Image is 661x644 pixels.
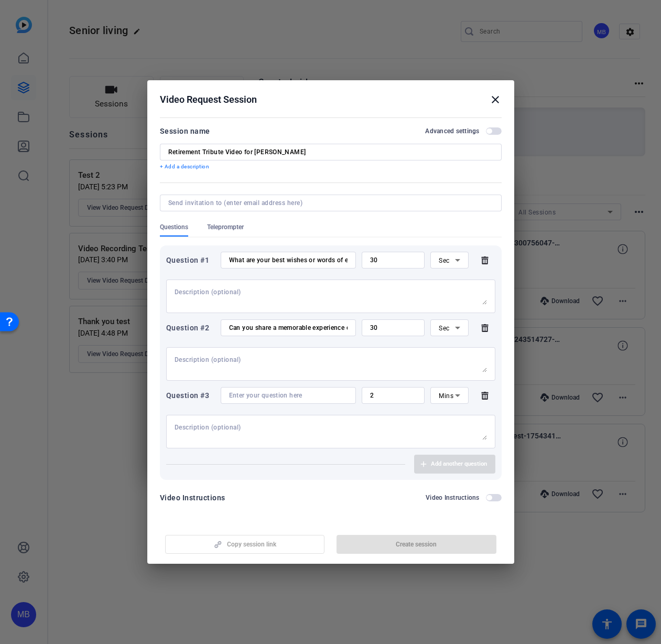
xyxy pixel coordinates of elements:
input: Time [370,256,417,264]
input: Enter your question here [229,324,348,332]
span: Teleprompter [207,223,244,231]
input: Time [370,324,417,332]
div: Session name [160,125,210,137]
span: Mins [439,392,453,400]
mat-icon: close [489,93,502,106]
h2: Advanced settings [425,127,479,135]
input: Time [370,391,417,400]
span: Questions [160,223,188,231]
input: Send invitation to (enter email address here) [168,199,489,207]
span: Sec [439,257,450,264]
div: Video Instructions [160,491,225,504]
input: Enter your question here [229,256,348,264]
span: Sec [439,325,450,332]
input: Enter Session Name [168,148,493,156]
input: Enter your question here [229,391,348,400]
div: Question #3 [166,389,215,402]
div: Question #2 [166,321,215,334]
div: Question #1 [166,254,215,266]
div: Video Request Session [160,93,502,106]
p: + Add a description [160,163,502,171]
h2: Video Instructions [426,493,480,502]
